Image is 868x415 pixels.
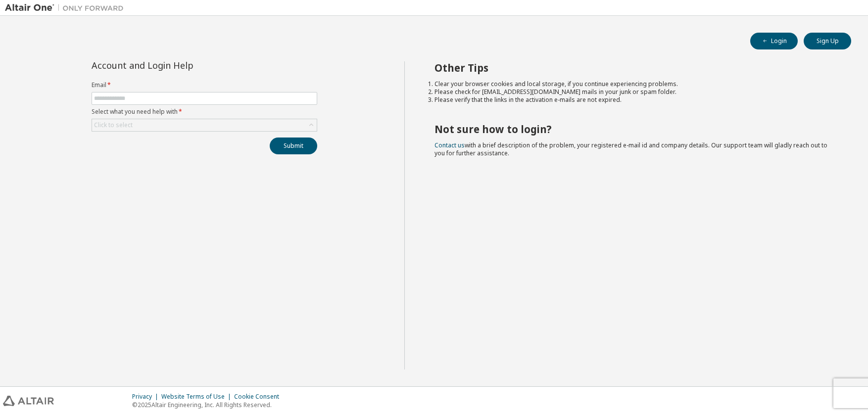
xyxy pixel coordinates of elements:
[434,80,834,88] li: Clear your browser cookies and local storage, if you continue experiencing problems.
[234,393,285,401] div: Cookie Consent
[92,108,317,116] label: Select what you need help with
[750,33,798,49] button: Login
[5,3,129,13] img: Altair One
[92,61,272,69] div: Account and Login Help
[132,401,285,409] p: © 2025 Altair Engineering, Inc. All Rights Reserved.
[3,396,54,406] img: altair_logo.svg
[92,81,317,89] label: Email
[434,88,834,96] li: Please check for [EMAIL_ADDRESS][DOMAIN_NAME] mails in your junk or spam folder.
[434,123,834,136] h2: Not sure how to login?
[132,393,161,401] div: Privacy
[92,119,317,131] div: Click to select
[161,393,234,401] div: Website Terms of Use
[434,61,834,74] h2: Other Tips
[434,141,827,157] span: with a brief description of the problem, your registered e-mail id and company details. Our suppo...
[94,121,133,129] div: Click to select
[434,141,465,149] a: Contact us
[270,138,317,154] button: Submit
[434,96,834,104] li: Please verify that the links in the activation e-mails are not expired.
[804,33,851,49] button: Sign Up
